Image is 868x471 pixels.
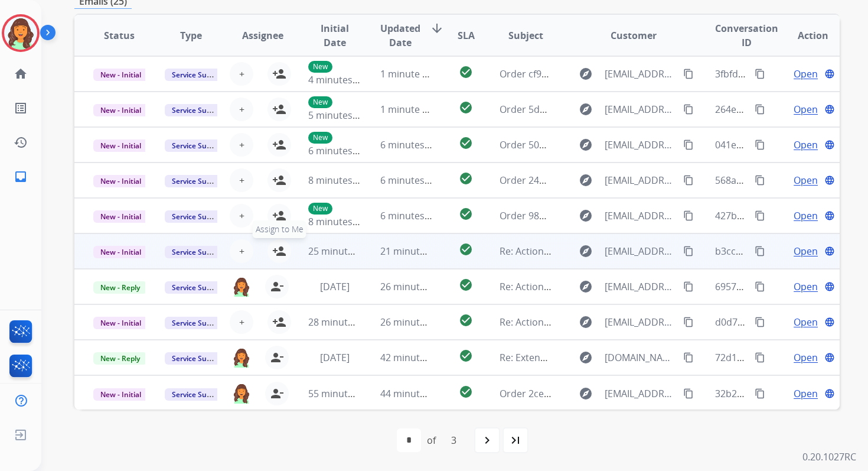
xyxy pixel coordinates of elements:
[755,352,765,363] mat-icon: content_copy
[824,352,835,363] mat-icon: language
[272,315,286,329] mat-icon: person_add
[824,281,835,292] mat-icon: language
[165,388,232,401] span: Service Support
[794,173,818,187] span: Open
[242,28,283,43] span: Assignee
[500,387,706,400] span: Order 2ce22219-3848-4564-af95-292361eb3f2a
[794,138,818,152] span: Open
[308,174,371,187] span: 8 minutes ago
[605,315,677,329] span: [EMAIL_ADDRESS][DOMAIN_NAME]
[768,15,840,56] th: Action
[579,350,593,365] mat-icon: explore
[308,316,377,329] span: 28 minutes ago
[755,175,765,186] mat-icon: content_copy
[605,102,677,116] span: [EMAIL_ADDRESS][DOMAIN_NAME]
[239,67,244,81] span: +
[270,350,284,365] mat-icon: person_remove
[308,132,332,144] p: New
[93,281,147,294] span: New - Reply
[4,17,37,50] img: avatar
[380,245,449,258] span: 21 minutes ago
[458,28,475,43] span: SLA
[683,175,694,186] mat-icon: content_copy
[165,281,232,294] span: Service Support
[230,310,253,334] button: +
[579,173,593,187] mat-icon: explore
[794,315,818,329] span: Open
[165,210,232,223] span: Service Support
[755,210,765,221] mat-icon: content_copy
[683,281,694,292] mat-icon: content_copy
[380,67,439,80] span: 1 minute ago
[755,246,765,256] mat-icon: content_copy
[427,433,436,447] div: of
[755,281,765,292] mat-icon: content_copy
[93,317,148,329] span: New - Initial
[380,280,449,293] span: 26 minutes ago
[93,352,147,365] span: New - Reply
[605,386,677,401] span: [EMAIL_ADDRESS][DOMAIN_NAME]
[270,386,284,401] mat-icon: person_remove
[14,67,28,81] mat-icon: home
[579,244,593,258] mat-icon: explore
[165,246,232,258] span: Service Support
[272,67,286,81] mat-icon: person_add
[14,170,28,184] mat-icon: inbox
[232,347,251,368] img: agent-avatar
[93,246,148,258] span: New - Initial
[104,28,135,43] span: Status
[508,28,543,43] span: Subject
[380,209,443,222] span: 6 minutes ago
[380,174,443,187] span: 6 minutes ago
[605,244,677,258] span: [EMAIL_ADDRESS][DOMAIN_NAME]
[824,210,835,221] mat-icon: language
[683,352,694,363] mat-icon: content_copy
[824,246,835,256] mat-icon: language
[605,138,677,152] span: [EMAIL_ADDRESS][DOMAIN_NAME]
[579,138,593,152] mat-icon: explore
[380,21,420,50] span: Updated Date
[579,280,593,294] mat-icon: explore
[308,96,332,108] p: New
[683,388,694,399] mat-icon: content_copy
[239,244,244,258] span: +
[239,315,244,329] span: +
[459,100,473,115] mat-icon: check_circle
[794,350,818,365] span: Open
[230,98,253,121] button: +
[605,350,677,365] span: [DOMAIN_NAME][EMAIL_ADDRESS][DOMAIN_NAME]
[430,21,444,35] mat-icon: arrow_downward
[253,220,306,238] span: Assign to Me
[459,207,473,221] mat-icon: check_circle
[165,175,232,187] span: Service Support
[500,67,701,80] span: Order cf9b7195-bc40-45e9-8bf6-fd1782e9cf45
[14,101,28,115] mat-icon: list_alt
[459,349,473,363] mat-icon: check_circle
[14,135,28,150] mat-icon: history
[794,209,818,223] span: Open
[824,317,835,327] mat-icon: language
[93,388,148,401] span: New - Initial
[824,69,835,79] mat-icon: language
[308,21,360,50] span: Initial Date
[165,139,232,152] span: Service Support
[308,215,371,228] span: 8 minutes ago
[755,139,765,150] mat-icon: content_copy
[605,280,677,294] span: [EMAIL_ADDRESS][DOMAIN_NAME]
[459,171,473,186] mat-icon: check_circle
[230,168,253,192] button: +
[380,387,449,400] span: 44 minutes ago
[308,109,371,122] span: 5 minutes ago
[459,65,473,79] mat-icon: check_circle
[480,433,494,447] mat-icon: navigate_next
[308,73,371,86] span: 4 minutes ago
[683,69,694,79] mat-icon: content_copy
[180,28,202,43] span: Type
[459,385,473,399] mat-icon: check_circle
[459,278,473,292] mat-icon: check_circle
[794,67,818,81] span: Open
[270,280,284,294] mat-icon: person_remove
[380,316,449,329] span: 26 minutes ago
[308,387,377,400] span: 55 minutes ago
[230,204,253,228] button: +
